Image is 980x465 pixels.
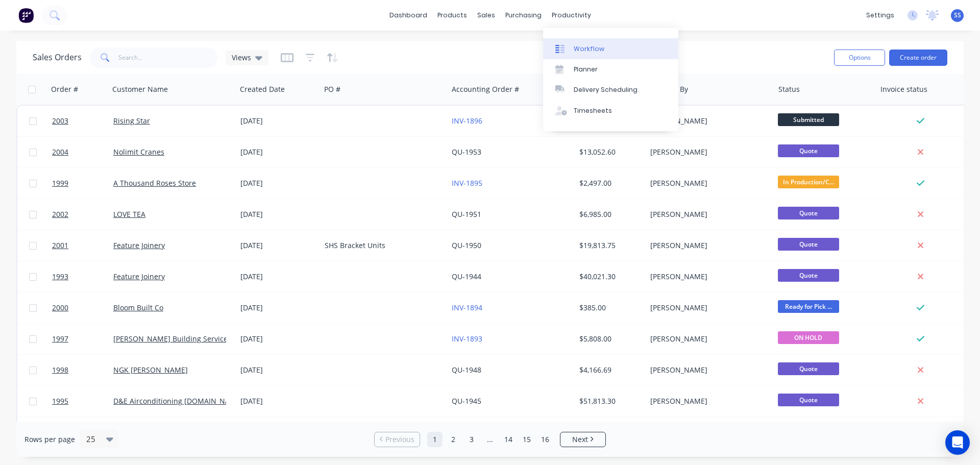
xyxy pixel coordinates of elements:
div: Invoice status [880,84,927,94]
a: QU-1948 [452,365,481,375]
a: 1999 [52,168,113,199]
a: 1995 [52,386,113,417]
a: QU-1945 [452,396,481,406]
div: [DATE] [240,396,316,406]
div: [DATE] [240,116,316,126]
a: Previous page [375,434,420,445]
input: Search... [118,47,218,68]
a: Delivery Scheduling [543,80,678,100]
span: Views [232,52,251,63]
div: $5,808.00 [579,334,639,344]
span: In Production/C... [778,176,839,188]
span: Quote [778,207,839,219]
a: INV-1896 [452,116,482,126]
div: $40,021.30 [579,272,639,282]
span: 1995 [52,396,68,406]
div: [PERSON_NAME] [650,303,764,313]
span: Next [572,434,588,445]
div: purchasing [500,8,547,23]
div: $2,497.00 [579,178,639,188]
div: $13,052.60 [579,147,639,157]
span: Quote [778,238,839,251]
div: [DATE] [240,272,316,282]
a: NGK [PERSON_NAME] [113,365,188,375]
div: Open Intercom Messenger [945,430,970,455]
a: QU-1944 [452,272,481,281]
div: products [432,8,472,23]
a: Feature Joinery [113,240,165,250]
span: Quote [778,269,839,282]
div: [DATE] [240,365,316,375]
a: 2002 [52,199,113,230]
a: 2000 [52,292,113,323]
div: productivity [547,8,596,23]
div: Created Date [240,84,285,94]
a: 1993 [52,261,113,292]
span: Ready for Pick ... [778,300,839,313]
a: Next page [560,434,605,445]
div: [PERSON_NAME] [650,396,764,406]
a: Workflow [543,38,678,59]
span: 2003 [52,116,68,126]
div: Planner [574,65,598,74]
span: 2000 [52,303,68,313]
a: Page 3 [464,432,479,447]
a: Feature Joinery [113,272,165,281]
a: Page 1 is your current page [427,432,443,447]
a: QU-1953 [452,147,481,157]
div: [PERSON_NAME] [650,209,764,219]
a: Page 16 [537,432,553,447]
a: A Thousand Roses Store [113,178,196,188]
span: 2004 [52,147,68,157]
a: Page 2 [446,432,461,447]
div: Workflow [574,44,604,54]
img: Factory [18,8,34,23]
ul: Pagination [370,432,610,447]
span: ON HOLD [778,331,839,344]
div: [DATE] [240,178,316,188]
div: SHS Bracket Units [325,240,438,251]
a: Jump forward [482,432,498,447]
div: [PERSON_NAME] [650,365,764,375]
span: 2001 [52,240,68,251]
div: Order # [51,84,78,94]
div: [DATE] [240,240,316,251]
span: Rows per page [24,434,75,445]
a: QU-1950 [452,240,481,250]
a: INV-1895 [452,178,482,188]
div: [PERSON_NAME] [650,334,764,344]
a: D&E Airconditioning [DOMAIN_NAME] [113,396,243,406]
a: Page 14 [501,432,516,447]
span: 1997 [52,334,68,344]
a: 1996 [52,417,113,448]
a: QU-1951 [452,209,481,219]
div: $6,985.00 [579,209,639,219]
a: INV-1893 [452,334,482,344]
a: Bloom Built Co [113,303,163,312]
div: [PERSON_NAME] [650,240,764,251]
div: Accounting Order # [452,84,519,94]
span: Submitted [778,113,839,126]
a: dashboard [384,8,432,23]
span: SS [954,11,961,20]
div: [DATE] [240,147,316,157]
div: Timesheets [574,106,612,115]
a: 2004 [52,137,113,167]
span: 2002 [52,209,68,219]
div: $51,813.30 [579,396,639,406]
span: 1998 [52,365,68,375]
a: Rising Star [113,116,150,126]
div: settings [861,8,899,23]
span: Previous [385,434,414,445]
a: INV-1894 [452,303,482,312]
span: Quote [778,394,839,406]
a: Planner [543,59,678,80]
div: Customer Name [112,84,168,94]
div: [PERSON_NAME] [650,147,764,157]
a: Nolimit Cranes [113,147,164,157]
div: [DATE] [240,209,316,219]
div: $385.00 [579,303,639,313]
div: [DATE] [240,334,316,344]
div: PO # [324,84,340,94]
a: 2001 [52,230,113,261]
